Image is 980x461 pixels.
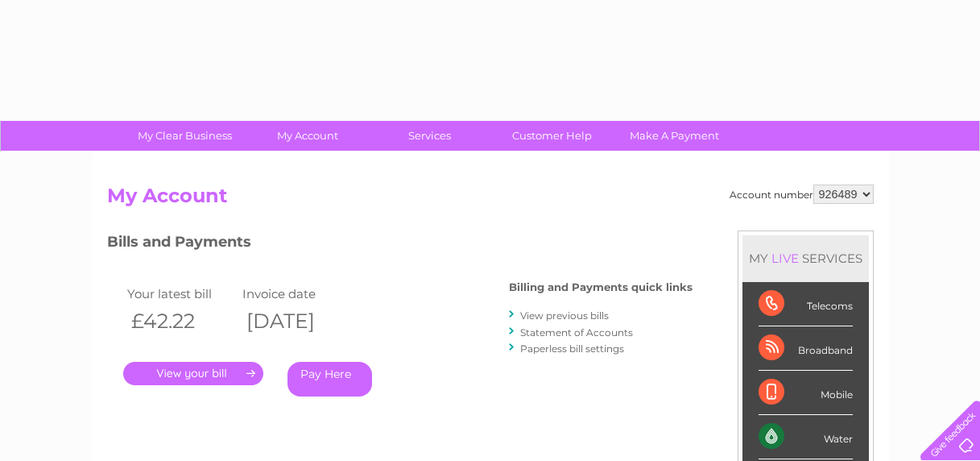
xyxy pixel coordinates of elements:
h4: Billing and Payments quick links [509,281,693,293]
a: Services [363,121,496,151]
a: . [123,362,263,385]
a: Make A Payment [608,121,741,151]
div: Water [759,415,853,459]
h3: Bills and Payments [107,230,693,259]
div: Mobile [759,371,853,415]
a: Paperless bill settings [520,343,624,355]
div: Telecoms [759,282,853,326]
a: Customer Help [486,121,618,151]
a: Pay Here [287,362,372,397]
a: View previous bills [520,309,609,322]
th: £42.22 [123,305,239,338]
h2: My Account [107,185,874,215]
a: Statement of Accounts [520,326,633,338]
a: My Clear Business [118,121,251,151]
div: Account number [730,185,874,204]
td: Your latest bill [123,283,239,305]
th: [DATE] [238,305,354,338]
a: My Account [241,121,374,151]
div: LIVE [768,251,802,266]
div: Broadband [759,326,853,371]
div: MY SERVICES [742,235,869,281]
td: Invoice date [238,283,354,305]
